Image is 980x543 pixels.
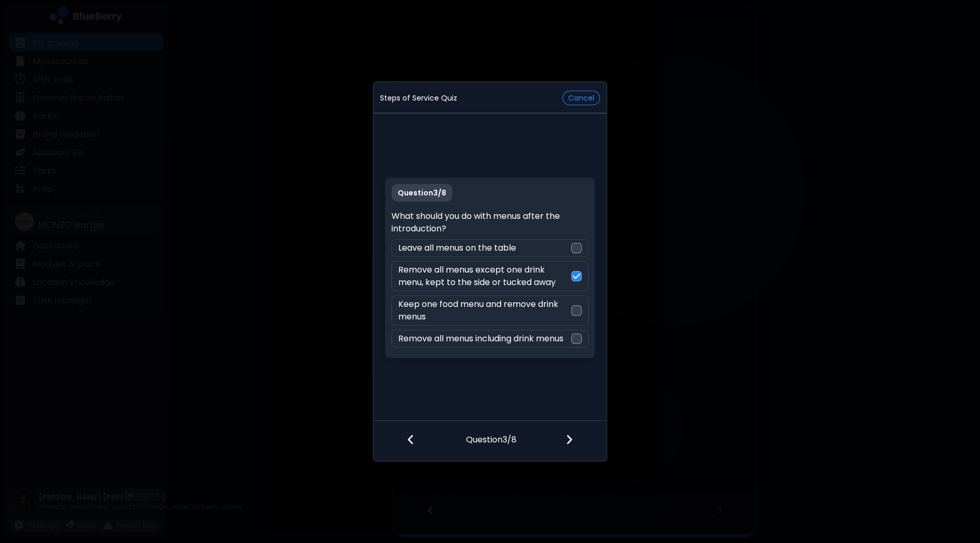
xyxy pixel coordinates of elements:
[566,434,573,445] img: file icon
[573,272,580,280] img: check
[398,242,516,254] p: Leave all menus on the table
[407,434,414,445] img: file icon
[562,91,600,105] button: Cancel
[398,298,571,323] p: Keep one food menu and remove drink menus
[391,210,588,235] p: What should you do with menus after the introduction?
[466,421,517,446] p: Question 3 / 8
[398,332,563,345] p: Remove all menus including drink menus
[380,93,457,103] p: Steps of Service Quiz
[391,184,452,202] p: Question 3 / 8
[398,264,571,289] p: Remove all menus except one drink menu, kept to the side or tucked away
